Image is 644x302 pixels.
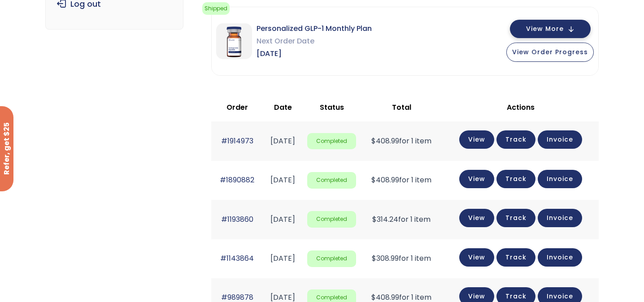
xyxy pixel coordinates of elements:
[361,239,443,278] td: for 1 item
[220,253,254,263] a: #1143864
[538,170,582,188] a: Invoice
[372,253,399,263] span: 308.99
[226,102,248,112] span: Order
[459,130,494,149] a: View
[496,248,535,267] a: Track
[361,121,443,160] td: for 1 item
[371,175,376,185] span: $
[507,102,535,112] span: Actions
[307,211,356,228] span: Completed
[372,214,398,224] span: 314.24
[538,209,582,227] a: Invoice
[307,172,356,189] span: Completed
[361,161,443,200] td: for 1 item
[526,26,564,32] span: View More
[270,214,295,224] time: [DATE]
[307,250,356,267] span: Completed
[371,136,399,146] span: 408.99
[221,136,253,146] a: #1914973
[221,214,253,224] a: #1193860
[270,253,295,263] time: [DATE]
[510,20,591,38] button: View More
[496,209,535,227] a: Track
[506,43,594,62] button: View Order Progress
[496,170,535,188] a: Track
[459,248,494,267] a: View
[496,130,535,149] a: Track
[371,136,376,146] span: $
[538,130,582,149] a: Invoice
[257,47,372,60] span: [DATE]
[220,175,254,185] a: #1890882
[459,209,494,227] a: View
[270,136,295,146] time: [DATE]
[372,253,376,263] span: $
[320,102,344,112] span: Status
[392,102,411,112] span: Total
[512,47,588,56] span: View Order Progress
[257,35,372,47] span: Next Order Date
[361,200,443,239] td: for 1 item
[270,175,295,185] time: [DATE]
[307,133,356,150] span: Completed
[257,22,372,35] span: Personalized GLP-1 Monthly Plan
[216,23,252,59] img: Personalized GLP-1 Monthly Plan
[202,2,230,15] span: Shipped
[459,170,494,188] a: View
[371,175,399,185] span: 408.99
[274,102,292,112] span: Date
[538,248,582,267] a: Invoice
[372,214,377,224] span: $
